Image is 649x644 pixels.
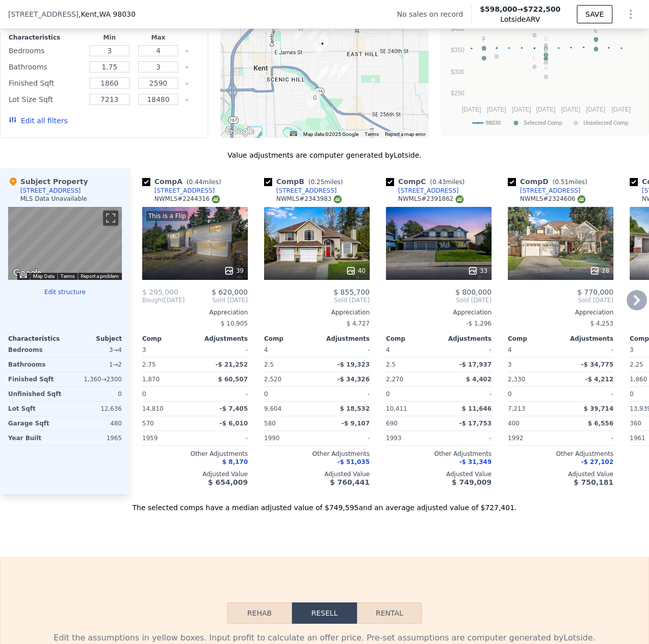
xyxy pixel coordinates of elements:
div: Comp B [264,176,347,187]
div: NWMLS # 2324606 [520,195,586,203]
span: 2,270 [386,376,403,383]
div: 10018 SE 247th Pl [338,63,349,80]
span: 0.43 [432,178,446,186]
span: -$ 17,753 [459,420,492,427]
text: E [594,27,598,33]
text: [DATE] [487,106,506,113]
span: , Kent [79,9,136,19]
a: [STREET_ADDRESS] [386,187,459,195]
div: Edit the assumptions in yellow boxes. Input profit to calculate an offer price. Pre-set assumptio... [9,632,640,644]
button: SAVE [577,5,612,23]
div: 9506 S 241st St [317,39,328,56]
div: Subject [65,335,122,343]
span: $ 654,009 [208,478,248,486]
div: MLS Data Unavailable [20,195,87,203]
button: Show Options [621,4,641,24]
div: 1990 [264,431,315,445]
div: Comp [142,335,195,343]
span: 3 [142,346,146,353]
a: [STREET_ADDRESS] [508,187,580,195]
text: $400 [451,25,465,32]
button: Resell [292,602,357,624]
div: [STREET_ADDRESS] [520,187,580,195]
span: 690 [386,420,398,427]
div: Map [8,207,122,280]
span: $ 620,000 [212,288,248,296]
div: 731 Maplewood Ave [307,89,318,106]
button: Edit structure [8,288,122,296]
div: This is a Flip [146,211,188,221]
div: - [563,343,613,357]
span: $ 60,507 [218,376,248,383]
button: Edit all filters [9,116,68,126]
text: Unselected Comp [583,120,628,126]
div: 9825 S 246th Pl [330,62,341,79]
span: -$ 34,775 [581,361,613,368]
div: Adjustments [439,335,492,343]
div: [STREET_ADDRESS] [154,187,215,195]
svg: A chart. [447,7,640,133]
div: Lot Sqft [8,402,63,416]
span: 7,213 [508,405,525,412]
button: Clear [185,49,189,53]
span: -$ 27,102 [581,458,613,466]
span: $ 39,714 [583,405,613,412]
div: 0 [67,387,122,401]
span: Sold [DATE] [185,296,248,304]
span: 580 [264,420,276,427]
text: A [482,46,486,52]
img: NWMLS Logo [334,195,342,203]
div: - [319,343,370,357]
div: 1992 [508,431,559,445]
div: - [319,387,370,401]
span: -$ 19,323 [337,361,370,368]
div: [STREET_ADDRESS] [276,187,337,195]
div: [STREET_ADDRESS] [20,187,81,195]
span: $ 750,181 [574,478,613,486]
div: NWMLS # 2343983 [276,195,342,203]
div: 818 Maplewood Ave [309,93,320,110]
div: NWMLS # 2391862 [398,195,464,203]
text: H [544,65,548,71]
span: 0 [630,390,634,398]
text: $350 [451,47,465,54]
div: NWMLS # 2244316 [154,195,220,203]
button: Keyboard shortcuts [20,273,27,278]
button: Clear [185,65,189,69]
span: 2,330 [508,376,525,383]
span: Sold [DATE] [386,296,492,304]
a: Open this area in Google Maps (opens a new window) [11,267,44,280]
text: J [495,45,498,51]
div: Finished Sqft [8,372,63,386]
div: Year Built [8,431,63,445]
a: Report a map error [385,131,426,137]
div: Adjusted Value [142,470,248,478]
div: 28 [590,266,609,276]
span: 14,810 [142,405,164,412]
text: Selected Comp [524,120,562,126]
span: -$ 17,937 [459,361,492,368]
div: 40 [346,266,366,276]
span: $ 749,009 [452,478,492,486]
text: [DATE] [536,106,556,113]
text: I [545,51,547,57]
text: 98030 [485,120,501,126]
div: - [563,431,613,445]
div: 1965 [67,431,122,445]
span: 3 [630,346,634,353]
div: - [197,431,248,445]
div: Comp A [142,176,225,187]
div: 2.5 [264,357,315,372]
div: 2.5 [386,357,437,372]
div: 12,636 [67,402,122,416]
div: Adjustments [317,335,370,343]
div: Comp [508,335,561,343]
text: G [544,36,548,42]
button: Rental [357,602,422,624]
span: -$ 4,212 [586,376,613,383]
text: $250 [451,90,465,97]
div: 2.75 [142,357,193,372]
div: 33 [468,266,488,276]
div: No sales on record [397,9,471,19]
div: 3 [508,357,559,372]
